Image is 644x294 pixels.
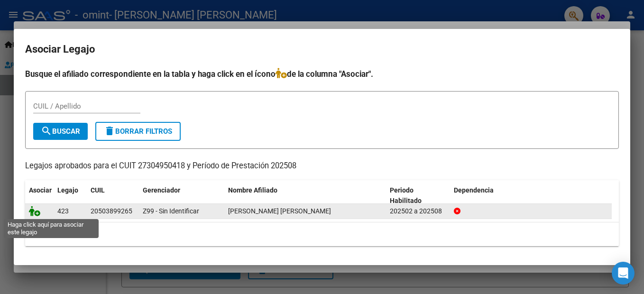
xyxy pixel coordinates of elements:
[29,186,52,194] span: Asociar
[386,180,450,211] datatable-header-cell: Periodo Habilitado
[228,207,331,215] span: RODRIGUEZ LAUTARO HERMAN
[454,186,494,194] span: Dependencia
[104,127,172,136] span: Borrar Filtros
[390,206,446,217] div: 202502 a 202508
[143,207,199,215] span: Z99 - Sin Identificar
[57,186,78,194] span: Legajo
[143,186,180,194] span: Gerenciador
[91,186,105,194] span: CUIL
[224,180,386,211] datatable-header-cell: Nombre Afiliado
[41,125,52,137] mat-icon: search
[54,180,87,211] datatable-header-cell: Legajo
[25,180,54,211] datatable-header-cell: Asociar
[41,127,80,136] span: Buscar
[25,222,619,246] div: 1 registros
[25,40,619,58] h2: Asociar Legajo
[87,180,139,211] datatable-header-cell: CUIL
[25,68,619,80] h4: Busque el afiliado correspondiente en la tabla y haga click en el ícono de la columna "Asociar".
[33,123,88,140] button: Buscar
[390,186,422,205] span: Periodo Habilitado
[95,122,181,141] button: Borrar Filtros
[104,125,115,137] mat-icon: delete
[139,180,224,211] datatable-header-cell: Gerenciador
[25,160,619,172] p: Legajos aprobados para el CUIT 27304950418 y Período de Prestación 202508
[91,206,132,217] div: 20503899265
[57,207,69,215] span: 423
[450,180,612,211] datatable-header-cell: Dependencia
[228,186,277,194] span: Nombre Afiliado
[612,262,635,285] div: Open Intercom Messenger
